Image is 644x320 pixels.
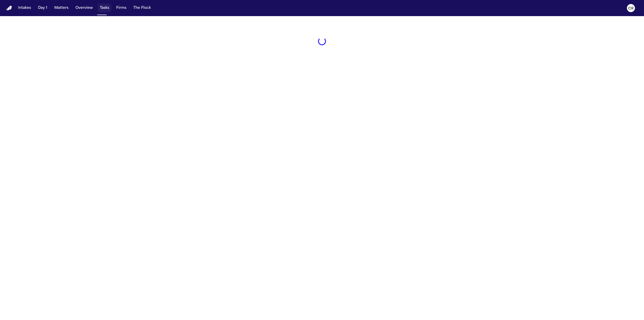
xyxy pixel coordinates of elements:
button: Matters [52,4,70,13]
img: Finch Logo [6,6,12,11]
button: Intakes [16,4,33,13]
button: Overview [73,4,95,13]
a: Home [6,6,12,11]
button: Firms [114,4,128,13]
button: Day 1 [36,4,49,13]
button: The Flock [131,4,153,13]
button: Tasks [98,4,111,13]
